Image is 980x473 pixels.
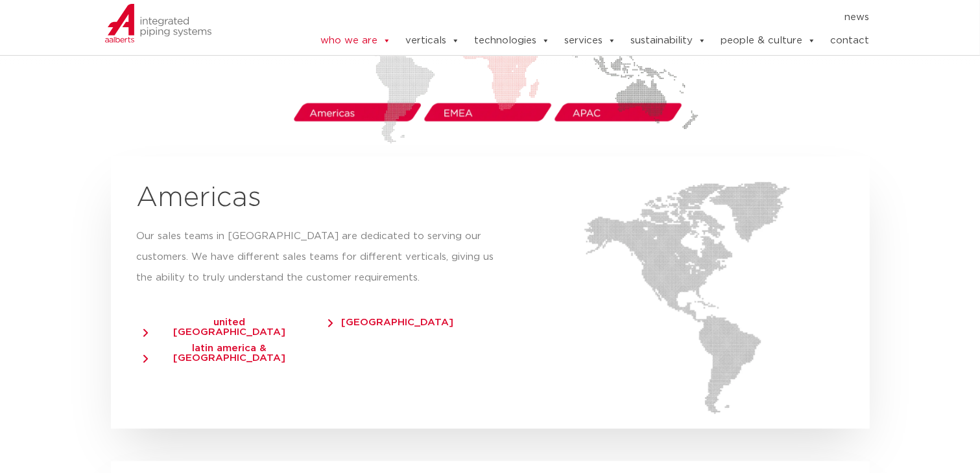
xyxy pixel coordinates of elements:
a: news [844,7,869,28]
a: sustainability [630,28,706,54]
a: united [GEOGRAPHIC_DATA] [143,312,322,338]
a: people & culture [721,28,816,54]
h2: Americas [137,183,508,214]
p: Our sales teams in [GEOGRAPHIC_DATA] are dedicated to serving our customers. We have different sa... [137,227,508,289]
span: united [GEOGRAPHIC_DATA] [143,318,303,338]
a: services [564,28,616,54]
a: technologies [474,28,550,54]
a: who we are [320,28,391,54]
a: latin america & [GEOGRAPHIC_DATA] [143,338,322,363]
span: latin america & [GEOGRAPHIC_DATA] [143,344,303,363]
a: verticals [405,28,460,54]
a: [GEOGRAPHIC_DATA] [328,312,473,328]
nav: Menu [281,7,870,28]
span: [GEOGRAPHIC_DATA] [328,318,453,328]
a: contact [830,28,869,54]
